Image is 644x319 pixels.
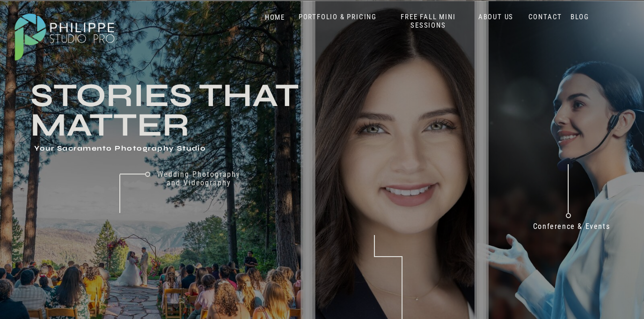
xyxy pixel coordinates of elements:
[526,13,564,22] a: CONTACT
[476,13,516,22] a: ABOUT US
[568,13,592,22] a: BLOG
[389,13,467,30] a: FREE FALL MINI SESSIONS
[335,225,606,316] h2: Don't just take our word for it
[30,81,374,138] h3: Stories that Matter
[527,222,616,235] a: Conference & Events
[150,170,248,196] a: Wedding Photography and Videography
[295,13,381,22] a: PORTFOLIO & PRICING
[255,13,295,22] a: HOME
[34,144,258,154] h1: Your Sacramento Photography Studio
